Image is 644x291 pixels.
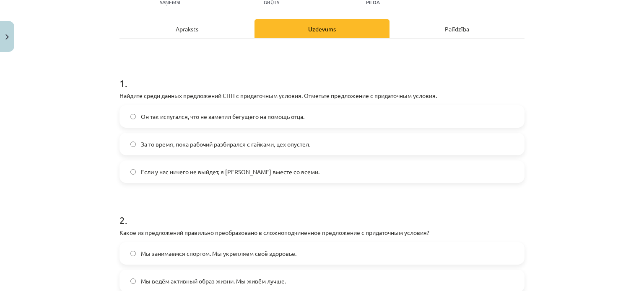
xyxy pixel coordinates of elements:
[130,114,136,119] input: Он так испугался, что не заметил бегущего на помощь отца.
[141,277,286,286] span: Мы ведём активный образ жизни. Мы живём лучше.
[254,19,390,38] div: Uzdevums
[119,200,525,226] h1: 2 .
[119,228,525,237] p: Какое из предложений правильно преобразовано в сложноподчиненное предложение с придаточным условия?
[130,278,136,284] input: Мы ведём активный образ жизни. Мы живём лучше.
[130,251,136,256] input: Мы занимаемся спортом. Мы укрепляем своё здоровье.
[141,112,304,121] span: Он так испугался, что не заметил бегущего на помощь отца.
[130,142,136,147] input: За то время, пока рабочий разбирался с гайками, цех опустел.
[5,34,9,40] img: icon-close-lesson-0947bae3869378f0d4975bcd49f059093ad1ed9edebbc8119c70593378902aed.svg
[119,91,525,100] p: Найдите среди данных предложений СПП с придаточным условия. Отметьте предложение с придаточным ус...
[390,19,525,38] div: Palīdzība
[141,249,296,258] span: Мы занимаемся спортом. Мы укрепляем своё здоровье.
[141,167,319,176] span: Если у нас ничего не выйдет, я [PERSON_NAME] вместе со всеми.
[130,169,136,175] input: Если у нас ничего не выйдет, я [PERSON_NAME] вместе со всеми.
[141,140,310,149] span: За то время, пока рабочий разбирался с гайками, цех опустел.
[119,19,254,38] div: Apraksts
[119,63,525,89] h1: 1 .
